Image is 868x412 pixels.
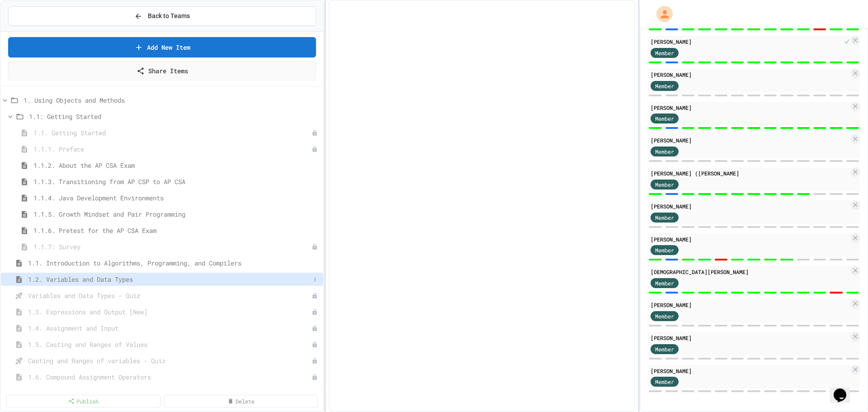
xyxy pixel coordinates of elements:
[651,334,849,342] div: [PERSON_NAME]
[311,325,318,331] div: Unpublished
[655,279,674,287] span: Member
[28,372,311,382] span: 1.6. Compound Assignment Operators
[311,341,318,348] div: Unpublished
[651,301,849,309] div: [PERSON_NAME]
[655,147,674,156] span: Member
[311,374,318,380] div: Unpublished
[651,104,849,112] div: [PERSON_NAME]
[33,209,320,219] span: 1.1.5. Growth Mindset and Pair Programming
[655,378,674,386] span: Member
[651,367,849,375] div: [PERSON_NAME]
[655,180,674,189] span: Member
[33,144,311,154] span: 1.1.1. Preface
[651,235,849,243] div: [PERSON_NAME]
[655,213,674,222] span: Member
[148,11,190,21] span: Back to Teams
[33,193,320,203] span: 1.1.4. Java Development Environments
[29,112,320,121] span: 1.1: Getting Started
[28,307,311,317] span: 1.3. Expressions and Output [New]
[8,6,316,26] button: Back to Teams
[651,38,842,46] div: [PERSON_NAME]
[28,275,311,284] span: 1.2. Variables and Data Types
[28,291,311,300] span: Variables and Data Types - Quiz
[655,114,674,123] span: Member
[6,395,160,407] a: Publish
[655,312,674,320] span: Member
[33,226,320,235] span: 1.1.6. Pretest for the AP CSA Exam
[651,202,849,210] div: [PERSON_NAME]
[651,136,849,144] div: [PERSON_NAME]
[8,37,316,57] a: Add New Item
[33,242,311,251] span: 1.1.7: Survey
[311,130,318,136] div: Unpublished
[8,61,316,81] a: Share Items
[164,395,318,407] a: Delete
[311,293,318,299] div: Unpublished
[33,177,320,186] span: 1.1.3. Transitioning from AP CSP to AP CSA
[647,4,675,24] div: My Account
[311,358,318,364] div: Unpublished
[28,323,311,333] span: 1.4. Assignment and Input
[651,268,849,276] div: [DEMOGRAPHIC_DATA][PERSON_NAME]
[311,275,320,284] button: More options
[33,128,311,137] span: 1.1. Getting Started
[655,49,674,57] span: Member
[655,82,674,90] span: Member
[28,258,320,268] span: 1.1. Introduction to Algorithms, Programming, and Compilers
[311,146,318,152] div: Unpublished
[655,345,674,353] span: Member
[655,246,674,254] span: Member
[33,161,320,170] span: 1.1.2. About the AP CSA Exam
[311,309,318,315] div: Unpublished
[311,244,318,250] div: Unpublished
[651,71,849,79] div: [PERSON_NAME]
[28,356,311,365] span: Casting and Ranges of variables - Quiz
[830,376,859,403] iframe: chat widget
[28,340,311,349] span: 1.5. Casting and Ranges of Values
[651,169,849,177] div: [PERSON_NAME] ([PERSON_NAME]
[24,95,320,105] span: 1. Using Objects and Methods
